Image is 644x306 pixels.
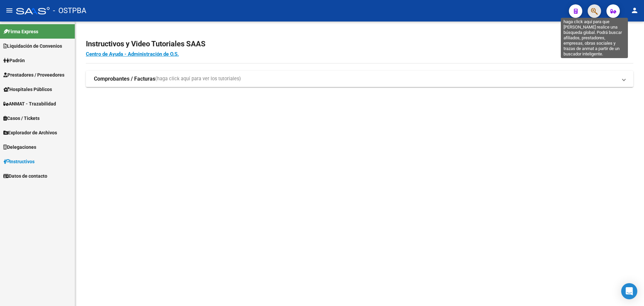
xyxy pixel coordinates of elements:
span: - OSTPBA [53,3,86,18]
a: Centro de Ayuda - Administración de O.S. [86,51,179,57]
span: Casos / Tickets [3,115,40,122]
span: Explorador de Archivos [3,129,57,136]
span: Prestadores / Proveedores [3,71,64,79]
span: Padrón [3,57,25,64]
span: ANMAT - Trazabilidad [3,100,56,107]
mat-expansion-panel-header: Comprobantes / Facturas(haga click aquí para ver los tutoriales) [86,71,633,87]
span: Instructivos [3,158,35,165]
mat-icon: person [631,6,639,14]
h2: Instructivos y Video Tutoriales SAAS [86,38,633,50]
span: Datos de contacto [3,172,47,180]
span: Delegaciones [3,143,36,151]
mat-icon: menu [5,6,13,14]
span: Hospitales Públicos [3,86,52,93]
span: (haga click aquí para ver los tutoriales) [155,75,241,83]
span: Firma Express [3,28,38,35]
strong: Comprobantes / Facturas [94,75,155,83]
div: Open Intercom Messenger [621,283,637,299]
span: Liquidación de Convenios [3,42,62,50]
